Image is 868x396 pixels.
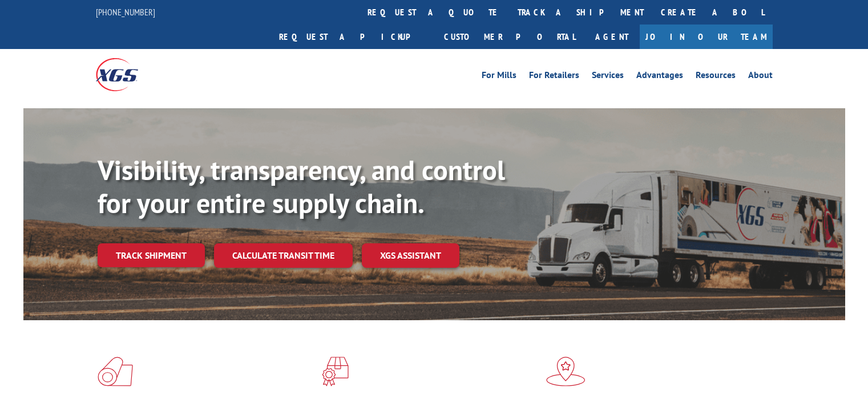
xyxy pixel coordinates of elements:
[98,357,133,386] img: xgs-icon-total-supply-chain-intelligence-red
[584,25,640,49] a: Agent
[636,71,683,83] a: Advantages
[271,25,435,49] a: Request a pickup
[482,71,516,83] a: For Mills
[362,243,459,268] a: XGS ASSISTANT
[435,25,584,49] a: Customer Portal
[640,25,773,49] a: Join Our Team
[322,357,349,386] img: xgs-icon-focused-on-flooring-red
[98,243,205,267] a: Track shipment
[98,152,505,221] b: Visibility, transparency, and control for your entire supply chain.
[546,357,586,386] img: xgs-icon-flagship-distribution-model-red
[748,71,773,83] a: About
[214,243,353,268] a: Calculate transit time
[696,71,736,83] a: Resources
[96,6,155,18] a: [PHONE_NUMBER]
[592,71,624,83] a: Services
[529,71,579,83] a: For Retailers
